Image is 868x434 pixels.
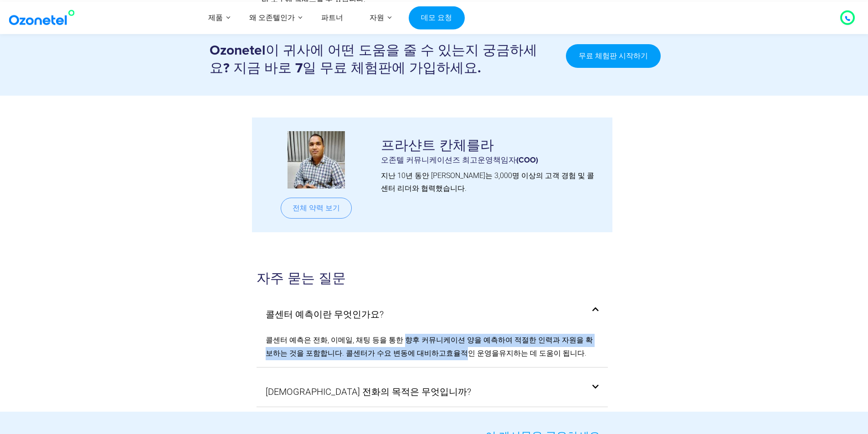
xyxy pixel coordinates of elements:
font: 왜 오존텔인가 [249,13,295,22]
font: 오존텔 커뮤니케이션즈 최고운영책임자(COO) [381,157,538,164]
font: 제품 [208,13,223,22]
font: 데모 요청 [421,13,452,22]
font: 지난 10년 동안 [PERSON_NAME]는 3,000명 이상의 고객 경험 및 콜센터 리더와 협력했습니다. [381,171,594,193]
font: 자주 묻는 질문 [257,272,346,286]
div: 콜센터 예측이란 무엇인가요? [257,301,608,327]
font: Ozonetel이 귀사에 어떤 도움을 줄 수 있는지 궁금하세요? 지금 바로 7일 무료 체험판에 가입하세요. [210,44,537,75]
font: 콜센터 예측은 전화, 이메일, 채팅 등을 통한 향후 커뮤니케이션 양을 예측하여 적절한 인력과 자원을 확보하는 것을 포함합니다. 콜센터가 수요 변동에 대비하고 [266,336,593,357]
font: 효율적인 운영을 [446,349,499,357]
font: 무료 체험판 시작하기 [579,51,648,60]
a: 데모 요청 [409,6,465,30]
font: [DEMOGRAPHIC_DATA] 전화의 목적은 무엇입니까? [266,386,471,397]
font: 프라샨트 칸체를라 [381,139,494,153]
a: 무료 체험판 시작하기 [566,44,660,68]
font: 유지하는 데 도움이 됩니다. [499,349,586,357]
a: 파트너 [308,2,356,34]
a: 제품 [195,2,236,34]
a: 자원 [356,2,397,34]
div: 콜센터 예측이란 무엇인가요? [257,327,608,367]
a: 전체 약력 보기 [281,198,352,219]
font: 자원 [370,13,384,22]
div: [DEMOGRAPHIC_DATA] 전화의 목적은 무엇입니까? [257,377,608,407]
a: 왜 오존텔인가 [236,2,308,34]
font: 파트너 [321,13,343,22]
font: 콜센터 예측이란 무엇인가요? [266,309,384,320]
font: 전체 약력 보기 [293,204,340,213]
